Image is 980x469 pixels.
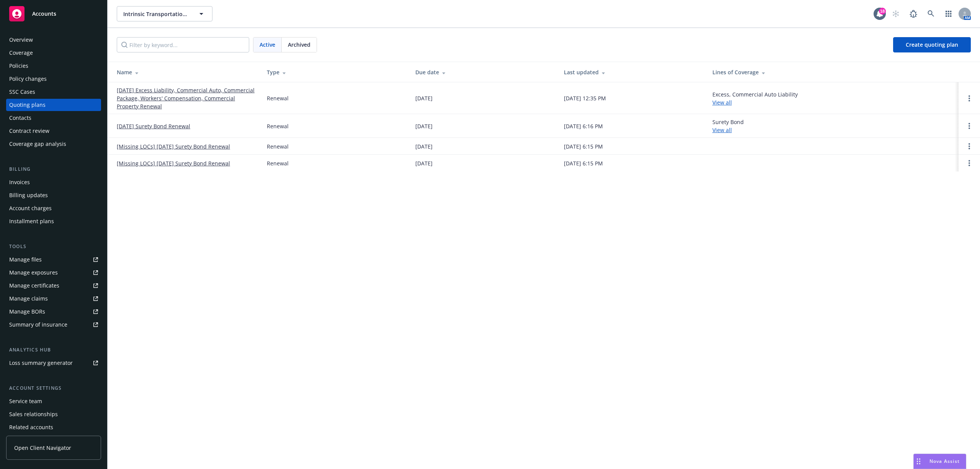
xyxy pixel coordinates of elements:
a: Coverage [6,47,101,59]
div: Related accounts [9,421,53,433]
a: [Missing LOCs] [DATE] Surety Bond Renewal [117,159,230,167]
span: Create quoting plan [906,41,958,48]
div: Sales relationships [9,408,58,420]
button: Intrinsic Transportation, Inc. [117,6,212,21]
span: Accounts [32,11,56,17]
a: Manage exposures [6,266,101,279]
div: Overview [9,34,33,46]
div: Service team [9,395,42,407]
div: Renewal [267,94,289,102]
div: Renewal [267,142,289,150]
div: Renewal [267,159,289,167]
div: Contacts [9,112,31,124]
a: Manage claims [6,293,101,305]
a: View all [712,99,732,106]
a: Invoices [6,176,101,188]
div: Manage files [9,253,42,266]
div: Manage claims [9,293,48,305]
div: Lines of Coverage [712,68,952,76]
span: Intrinsic Transportation, Inc. [123,10,189,18]
div: Invoices [9,176,30,188]
div: 18 [879,8,886,15]
div: Quoting plans [9,99,46,111]
div: Loss summary generator [9,357,73,369]
a: Overview [6,34,101,46]
div: Renewal [267,122,289,130]
a: [Missing LOCs] [DATE] Surety Bond Renewal [117,142,230,150]
a: Loss summary generator [6,357,101,369]
a: Search [923,6,939,21]
a: Open options [965,94,974,103]
div: [DATE] 6:16 PM [564,122,603,130]
div: Account settings [6,384,101,392]
div: Account charges [9,202,52,214]
div: [DATE] 6:15 PM [564,142,603,150]
span: Open Client Navigator [14,444,71,452]
a: Billing updates [6,189,101,201]
div: [DATE] [415,122,433,130]
div: [DATE] 12:35 PM [564,94,606,102]
div: Name [117,68,255,76]
div: Due date [415,68,552,76]
a: Summary of insurance [6,319,101,331]
div: Policies [9,60,28,72]
a: Service team [6,395,101,407]
button: Nova Assist [913,454,966,469]
a: Start snowing [888,6,903,21]
a: SSC Cases [6,86,101,98]
a: [DATE] Surety Bond Renewal [117,122,190,130]
div: Manage certificates [9,279,59,292]
div: Type [267,68,403,76]
input: Filter by keyword... [117,37,249,52]
a: Open options [965,159,974,168]
a: Related accounts [6,421,101,433]
a: Report a Bug [906,6,921,21]
a: Coverage gap analysis [6,138,101,150]
div: Tools [6,243,101,250]
a: Quoting plans [6,99,101,111]
div: Billing updates [9,189,48,201]
div: Coverage [9,47,33,59]
a: Sales relationships [6,408,101,420]
div: [DATE] [415,159,433,167]
a: Switch app [941,6,956,21]
div: Coverage gap analysis [9,138,66,150]
a: Policy changes [6,73,101,85]
div: [DATE] 6:15 PM [564,159,603,167]
div: Drag to move [914,454,923,469]
span: Nova Assist [929,458,960,464]
div: Surety Bond [712,118,744,134]
div: [DATE] [415,94,433,102]
a: Manage BORs [6,306,101,318]
span: Active [260,41,275,49]
a: View all [712,126,732,134]
div: Contract review [9,125,49,137]
a: Open options [965,142,974,151]
div: Excess, Commercial Auto Liability [712,90,798,106]
a: Manage certificates [6,279,101,292]
div: Policy changes [9,73,47,85]
a: Manage files [6,253,101,266]
a: Create quoting plan [893,37,971,52]
div: Manage exposures [9,266,58,279]
div: SSC Cases [9,86,35,98]
div: Billing [6,165,101,173]
a: Account charges [6,202,101,214]
a: Installment plans [6,215,101,227]
span: Archived [288,41,310,49]
a: [DATE] Excess Liability, Commercial Auto, Commercial Package, Workers' Compensation, Commercial P... [117,86,255,110]
div: Analytics hub [6,346,101,354]
div: Summary of insurance [9,319,67,331]
a: Contract review [6,125,101,137]
div: Manage BORs [9,306,45,318]
a: Accounts [6,3,101,25]
div: Installment plans [9,215,54,227]
a: Policies [6,60,101,72]
a: Open options [965,121,974,131]
div: Last updated [564,68,700,76]
a: Contacts [6,112,101,124]
div: [DATE] [415,142,433,150]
